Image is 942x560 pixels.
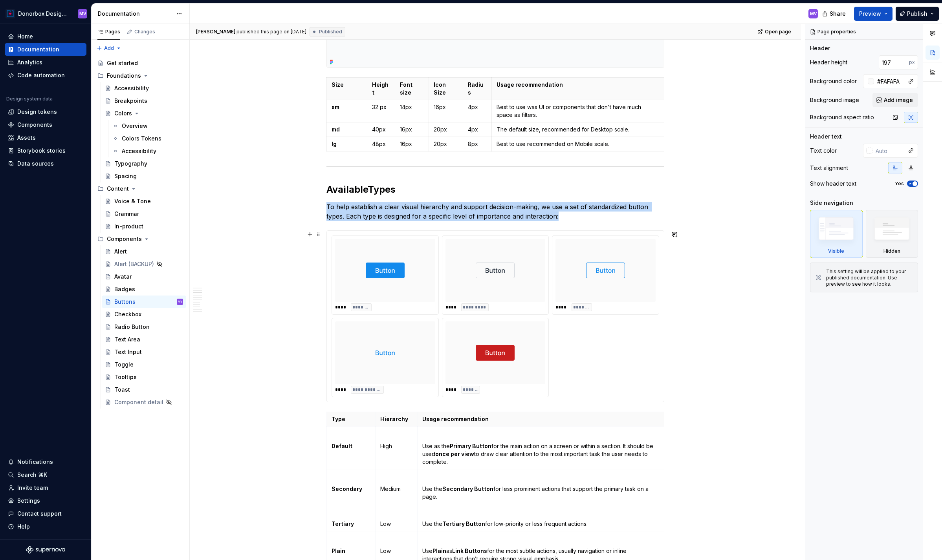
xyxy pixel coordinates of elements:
[434,81,447,96] strong: Icon Size
[102,283,186,296] a: Badges
[5,469,86,481] button: Search ⌘K
[874,74,904,88] input: Auto
[17,523,30,531] div: Help
[114,285,135,293] div: Badges
[884,96,913,104] span: Add image
[422,416,489,422] strong: Usage recommendation
[109,132,186,145] a: Colors Tokens
[102,195,186,208] a: Voice & Tone
[434,103,458,111] p: 16px
[102,346,186,358] a: Text Input
[17,160,54,168] div: Data sources
[5,69,86,82] a: Code automation
[109,145,186,157] a: Accessibility
[122,147,156,155] div: Accessibility
[810,58,847,66] div: Header height
[859,10,881,18] span: Preview
[17,471,47,479] div: Search ⌘K
[102,270,186,283] a: Avatar
[332,126,340,133] strong: md
[380,442,412,450] p: High
[17,108,57,116] div: Design tokens
[17,510,62,518] div: Contact support
[326,183,664,196] h2: Types
[114,361,134,368] div: Toggle
[114,109,132,117] div: Colors
[422,485,659,501] p: Use the for less prominent actions that support the primary task on a page.
[114,210,139,218] div: Grammar
[102,82,186,95] a: Accessibility
[332,104,339,110] strong: sm
[17,58,42,66] div: Analytics
[178,298,182,306] div: MV
[114,298,136,306] div: Buttons
[122,122,148,130] div: Overview
[468,126,487,133] p: 4px
[879,55,909,69] input: Auto
[79,11,86,17] div: MV
[442,520,485,527] strong: Tertiary Button
[452,547,487,554] strong: Link Buttons
[326,184,368,195] strong: Available
[26,546,65,554] svg: Supernova Logo
[114,310,141,318] div: Checkbox
[17,33,33,40] div: Home
[134,29,155,35] div: Changes
[818,7,851,21] button: Share
[400,103,424,111] p: 14px
[434,140,458,148] p: 20px
[909,59,915,66] p: px
[372,81,389,96] strong: Height
[5,43,86,56] a: Documentation
[107,235,142,243] div: Components
[372,126,390,133] p: 40px
[17,134,36,142] div: Assets
[883,248,900,254] div: Hidden
[810,44,830,52] div: Header
[896,7,939,21] button: Publish
[5,157,86,170] a: Data sources
[102,321,186,333] a: Radio Button
[114,323,150,331] div: Radio Button
[810,199,853,207] div: Side navigation
[5,144,86,157] a: Storybook stories
[5,482,86,494] a: Invite team
[372,140,390,148] p: 48px
[114,172,137,180] div: Spacing
[422,442,659,466] p: Use as the for the main action on a screen or within a section. It should be used to draw clear a...
[102,296,186,308] a: ButtonsMV
[17,121,52,129] div: Components
[94,69,186,82] div: Foundations
[332,520,354,527] strong: Tertiary
[6,96,53,102] div: Design system data
[497,126,659,133] p: The default size, recommended for Desktop scale.
[5,131,86,144] a: Assets
[17,46,59,53] div: Documentation
[433,547,446,554] strong: Plain
[907,10,927,18] span: Publish
[866,210,918,258] div: Hidden
[114,248,127,255] div: Alert
[468,81,487,97] p: Radius
[114,273,132,281] div: Avatar
[5,507,86,520] button: Contact support
[810,11,817,17] div: MV
[380,520,412,528] p: Low
[102,157,186,170] a: Typography
[765,29,791,35] span: Open page
[326,202,664,221] p: To help establish a clear visual hierarchy and support decision-making, we use a set of standardi...
[114,348,142,356] div: Text Input
[114,160,147,168] div: Typography
[102,95,186,107] a: Breakpoints
[5,456,86,468] button: Notifications
[102,170,186,182] a: Spacing
[380,485,412,493] p: Medium
[122,135,161,142] div: Colors Tokens
[380,547,412,555] p: Low
[114,97,147,105] div: Breakpoints
[17,71,65,79] div: Code automation
[450,443,491,449] strong: Primary Button
[102,333,186,346] a: Text Area
[5,520,86,533] button: Help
